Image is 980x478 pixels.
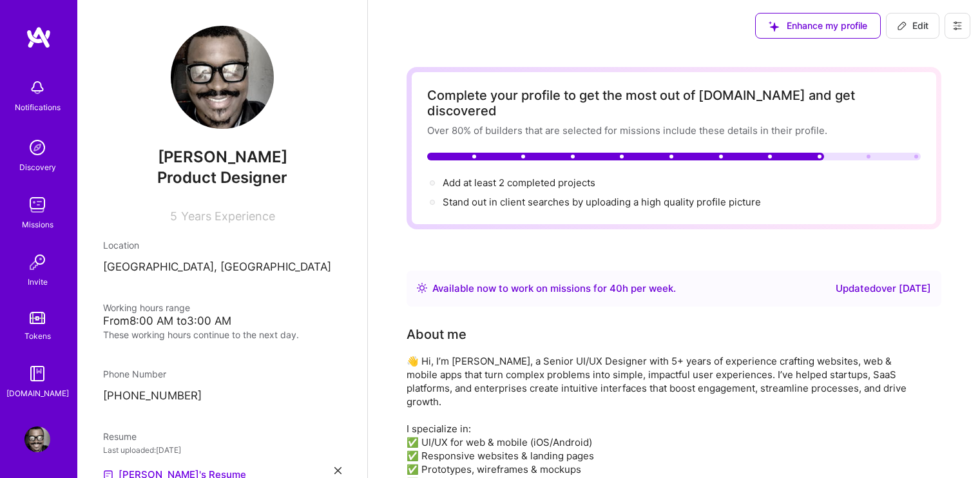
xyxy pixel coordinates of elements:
[407,325,466,344] div: About me
[26,26,52,49] img: logo
[886,13,939,39] button: Edit
[427,124,921,137] div: Over 80% of builders that are selected for missions include these details in their profile.
[171,26,274,129] img: User Avatar
[24,426,50,452] img: User Avatar
[427,88,921,119] div: Complete your profile to get the most out of [DOMAIN_NAME] and get discovered
[897,19,928,32] span: Edit
[417,283,427,293] img: Availability
[769,19,867,32] span: Enhance my profile
[443,195,761,209] div: Stand out in client searches by uploading a high quality profile picture
[432,281,676,296] div: Available now to work on missions for h per week .
[103,148,341,167] span: [PERSON_NAME]
[24,329,51,343] div: Tokens
[443,177,595,189] span: Add at least 2 completed projects
[103,368,166,379] span: Phone Number
[6,387,69,400] div: [DOMAIN_NAME]
[24,249,50,275] img: Invite
[103,302,190,313] span: Working hours range
[170,209,177,223] span: 5
[103,238,341,252] div: Location
[103,260,341,275] p: [GEOGRAPHIC_DATA], [GEOGRAPHIC_DATA]
[103,314,341,328] div: From 8:00 AM to 3:00 AM
[103,388,341,404] p: [PHONE_NUMBER]
[836,281,931,296] div: Updated over [DATE]
[30,312,45,324] img: tokens
[24,135,50,160] img: discovery
[610,282,622,294] span: 40
[755,13,881,39] button: Enhance my profile
[24,75,50,100] img: bell
[24,361,50,387] img: guide book
[157,168,287,187] span: Product Designer
[103,443,341,457] div: Last uploaded: [DATE]
[24,192,50,218] img: teamwork
[19,160,56,174] div: Discovery
[15,100,61,114] div: Notifications
[181,209,275,223] span: Years Experience
[28,275,48,289] div: Invite
[769,21,779,32] i: icon SuggestedTeams
[103,431,137,442] span: Resume
[22,218,53,231] div: Missions
[334,467,341,474] i: icon Close
[103,328,341,341] div: These working hours continue to the next day.
[21,426,53,452] a: User Avatar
